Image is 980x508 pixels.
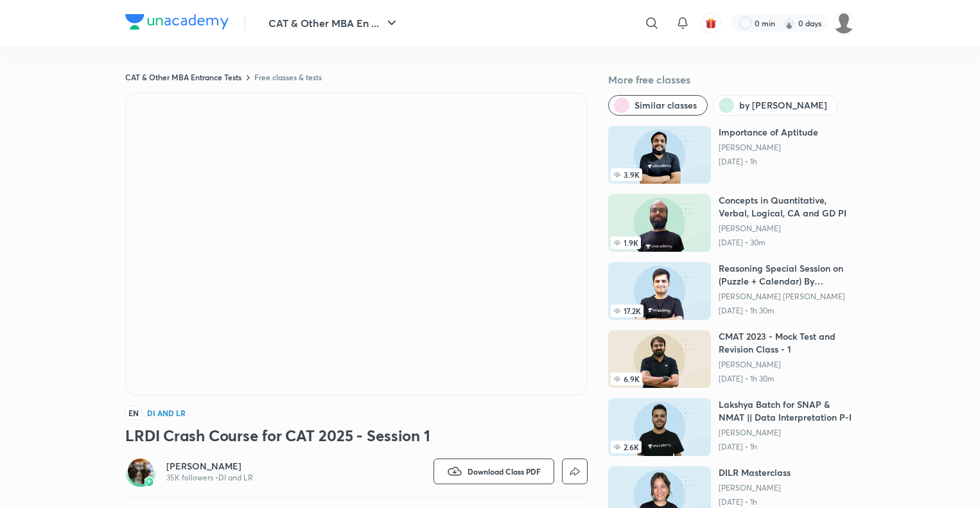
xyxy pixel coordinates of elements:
h6: Reasoning Special Session on (Puzzle + Calendar) By [PERSON_NAME] [3PM ] [719,262,855,288]
p: [DATE] • 1h [719,157,818,167]
p: [DATE] • 1h 30m [719,306,855,316]
a: [PERSON_NAME] [719,360,855,370]
p: [DATE] • 1h [719,497,791,507]
h6: DILR Masterclass [719,466,791,479]
a: [PERSON_NAME] [719,223,855,234]
a: [PERSON_NAME] [719,428,855,438]
img: avatar [705,17,717,29]
p: 35K followers • DI and LR [166,473,253,483]
h4: DI and LR [147,409,185,417]
h6: Importance of Aptitude [719,126,818,139]
p: [DATE] • 30m [719,238,855,248]
span: 6.9K [611,372,642,385]
img: badge [144,477,153,486]
a: CAT & Other MBA Entrance Tests [125,72,241,82]
p: [DATE] • 1h 30m [719,374,855,384]
a: [PERSON_NAME] [166,460,253,473]
button: by Ronakkumar Shah [713,95,838,116]
span: 17.2K [611,304,643,317]
span: EN [125,406,142,420]
iframe: Class [126,93,587,395]
h6: CMAT 2023 - Mock Test and Revision Class - 1 [719,330,855,356]
button: Download Class PDF [433,459,554,484]
span: Download Class PDF [468,466,541,477]
h5: More free classes [608,72,855,87]
img: streak [783,17,796,30]
a: [PERSON_NAME] [PERSON_NAME] [719,292,855,302]
button: Similar classes [608,95,708,116]
a: Company Logo [125,14,229,33]
span: by Ronakkumar Shah [739,99,827,112]
img: Company Logo [125,14,229,30]
button: CAT & Other MBA En ... [261,10,407,36]
a: [PERSON_NAME] [719,483,791,493]
h6: Lakshya Batch for SNAP & NMAT || Data Interpretation P-I [719,398,855,424]
p: [DATE] • 1h [719,442,855,452]
span: Similar classes [634,99,697,112]
img: Aditya [833,12,855,34]
a: Avatarbadge [125,456,156,487]
h3: LRDI Crash Course for CAT 2025 - Session 1 [125,425,588,446]
button: avatar [701,13,721,33]
h6: Concepts in Quantitative, Verbal, Logical, CA and GD PI [719,194,855,220]
span: 1.9K [611,236,641,249]
span: 3.9K [611,168,642,181]
img: Avatar [128,459,153,484]
a: Free classes & tests [254,72,322,82]
a: [PERSON_NAME] [719,143,818,153]
span: 2.6K [611,441,642,453]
